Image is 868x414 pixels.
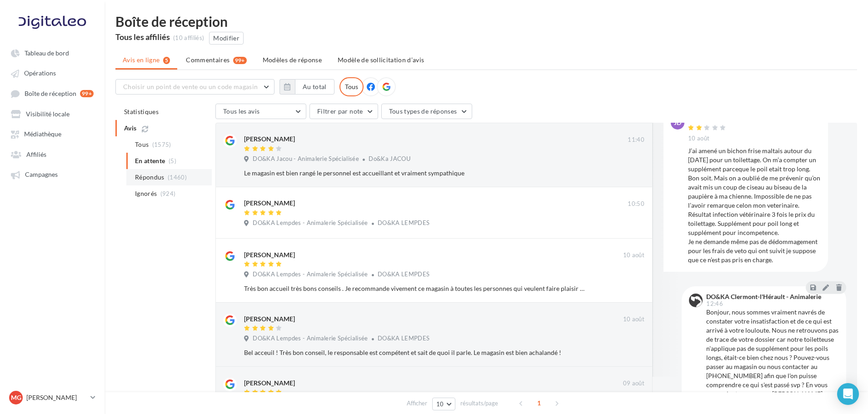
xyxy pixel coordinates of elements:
[253,219,368,227] span: DO&KA Lempdes - Animalerie Spécialisée
[5,85,99,102] a: Boîte de réception 99+
[623,315,644,324] span: 10 août
[674,118,681,127] span: JD
[436,400,444,408] span: 10
[5,45,99,61] a: Tableau de bord
[25,171,58,179] span: Campagnes
[244,314,295,324] div: [PERSON_NAME]
[615,218,645,231] button: Ignorer
[115,15,857,28] div: Boîte de réception
[614,167,644,180] button: Ignorer
[460,399,498,408] span: résultats/page
[244,199,295,208] div: [PERSON_NAME]
[688,146,821,264] div: J’ai amené un bichon frise maltais autour du [DATE] pour un toilettage. On m’a compter un supplém...
[25,49,69,57] span: Tableau de bord
[123,83,258,90] span: Choisir un point de vente ou un code magasin
[244,284,585,293] div: Très bon accueil très bons conseils . Je recommande vivement ce magasin à toutes les personnes qu...
[432,398,455,410] button: 10
[115,33,170,41] div: Tous les affiliés
[168,174,187,181] span: (1460)
[11,393,21,402] span: MG
[5,105,99,122] a: Visibilité locale
[378,270,429,278] span: DO&KA LEMPDES
[378,334,429,342] span: DO&KA LEMPDES
[532,396,546,410] span: 1
[614,282,644,295] button: Ignorer
[160,190,176,197] span: (924)
[688,135,709,143] span: 10 août
[5,166,99,182] a: Campagnes
[5,65,99,81] a: Opérations
[623,379,644,388] span: 09 août
[253,270,368,279] span: DO&KA Lempdes - Animalerie Spécialisée
[5,146,99,162] a: Affiliés
[7,389,97,406] a: MG [PERSON_NAME]
[244,250,295,259] div: [PERSON_NAME]
[628,200,644,208] span: 10:50
[152,141,171,148] span: (1575)
[623,251,644,259] span: 10 août
[706,294,821,300] div: DO&KA Clermont-l'Hérault - Animalerie
[124,108,159,115] span: Statistiques
[80,90,94,97] div: 99+
[186,55,229,65] span: Commentaires
[279,79,334,95] button: Au total
[295,79,334,95] button: Au total
[135,189,157,198] span: Ignorés
[253,334,368,343] span: DO&KA Lempdes - Animalerie Spécialisée
[407,399,427,408] span: Afficher
[26,150,46,158] span: Affiliés
[5,125,99,142] a: Médiathèque
[837,383,859,405] div: Open Intercom Messenger
[223,107,260,115] span: Tous les avis
[389,107,457,115] span: Tous types de réponses
[24,130,61,138] span: Médiathèque
[25,90,76,97] span: Boîte de réception
[263,56,322,64] span: Modèles de réponse
[24,70,56,77] span: Opérations
[135,140,149,149] span: Tous
[173,34,204,42] div: (10 affiliés)
[215,104,306,119] button: Tous les avis
[26,110,70,118] span: Visibilité locale
[381,104,472,119] button: Tous types de réponses
[115,79,274,95] button: Choisir un point de vente ou un code magasin
[378,219,429,226] span: DO&KA LEMPDES
[233,57,247,64] div: 99+
[244,135,295,144] div: [PERSON_NAME]
[253,155,359,163] span: DO&KA Jacou - Animalerie Spécialisée
[338,56,424,64] span: Modèle de sollicitation d’avis
[244,379,295,388] div: [PERSON_NAME]
[369,155,410,162] span: Do&Ka JACOU
[26,393,87,402] p: [PERSON_NAME]
[135,173,165,182] span: Répondus
[339,77,364,96] div: Tous
[309,104,378,119] button: Filtrer par note
[706,301,723,307] span: 12:46
[209,32,244,45] button: Modifier
[244,169,585,178] div: Le magasin est bien rangé le personnel est accueillant et vraiment sympathique
[244,348,585,357] div: Bel acceuil ! Très bon conseil, le responsable est compétent et sait de quoi il parle. Le magasin...
[614,346,644,359] button: Ignorer
[628,136,644,144] span: 11:40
